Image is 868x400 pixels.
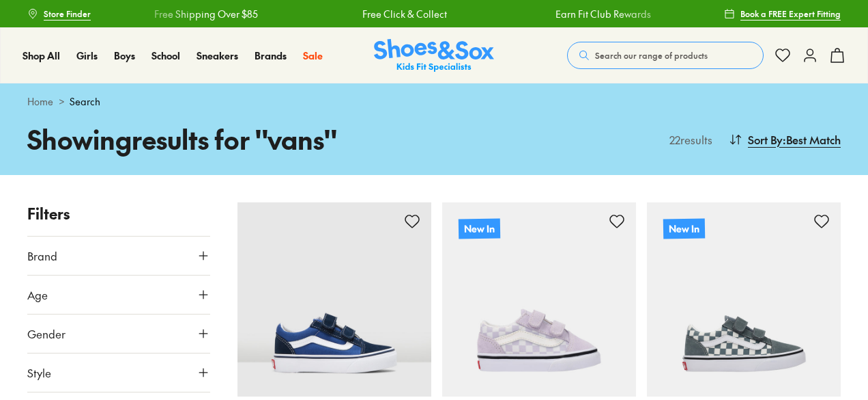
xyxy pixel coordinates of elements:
span: Search our range of products [595,49,708,62]
a: Brands [255,49,287,63]
span: : Best Match [783,131,841,148]
button: Brand [27,237,210,275]
p: 22 results [664,131,712,148]
span: Gender [27,325,66,342]
span: Book a FREE Expert Fitting [740,8,841,20]
p: New In [663,218,705,239]
a: Sale [303,49,323,63]
img: SNS_Logo_Responsive.svg [374,39,494,72]
span: Brand [27,248,57,264]
a: Store Finder [27,1,91,26]
a: Shop All [23,49,60,63]
a: Girls [76,49,98,63]
button: Age [27,276,210,314]
span: Age [27,286,48,303]
button: Sort By:Best Match [729,124,841,155]
button: Search our range of products [567,42,764,69]
span: Search [70,94,100,109]
a: Free Click & Collect [362,7,446,21]
div: > [27,94,841,109]
a: Book a FREE Expert Fitting [724,1,841,26]
a: Shoes & Sox [374,39,494,72]
h1: Showing results for " vans " [27,120,434,159]
p: New In [459,218,500,239]
a: Free Shipping Over $85 [154,7,257,21]
a: New In [647,202,841,397]
a: Earn Fit Club Rewards [555,7,650,21]
a: New In [442,202,636,397]
span: Store Finder [44,8,91,20]
a: Home [27,94,53,109]
button: Gender [27,315,210,353]
span: Sort By [748,131,783,148]
a: Boys [114,49,135,63]
a: Sneakers [197,49,238,63]
span: Style [27,364,51,381]
button: Style [27,354,210,392]
p: Filters [27,202,210,225]
a: School [151,49,180,63]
